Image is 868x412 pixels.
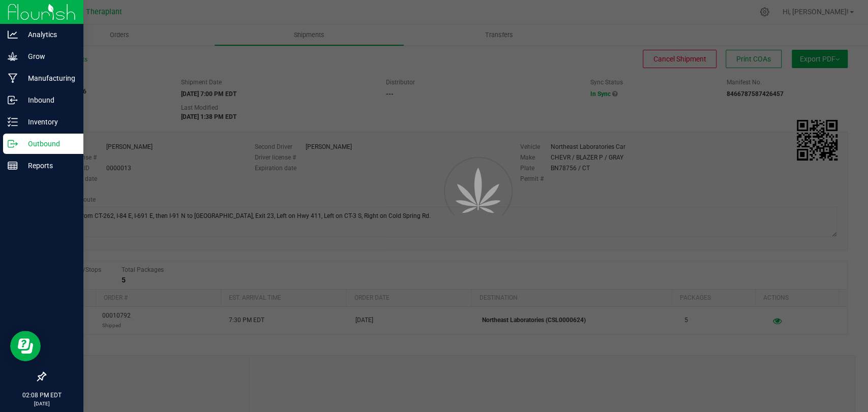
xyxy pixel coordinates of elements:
[18,72,79,84] p: Manufacturing
[8,29,18,40] inline-svg: Analytics
[18,138,79,150] p: Outbound
[8,95,18,105] inline-svg: Inbound
[5,391,79,400] p: 02:08 PM EDT
[18,94,79,106] p: Inbound
[5,400,79,407] p: [DATE]
[18,160,79,172] p: Reports
[8,161,18,171] inline-svg: Reports
[8,73,18,83] inline-svg: Manufacturing
[10,331,41,361] iframe: Resource center
[8,117,18,127] inline-svg: Inventory
[18,50,79,62] p: Grow
[8,51,18,61] inline-svg: Grow
[18,28,79,41] p: Analytics
[18,116,79,128] p: Inventory
[8,139,18,149] inline-svg: Outbound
